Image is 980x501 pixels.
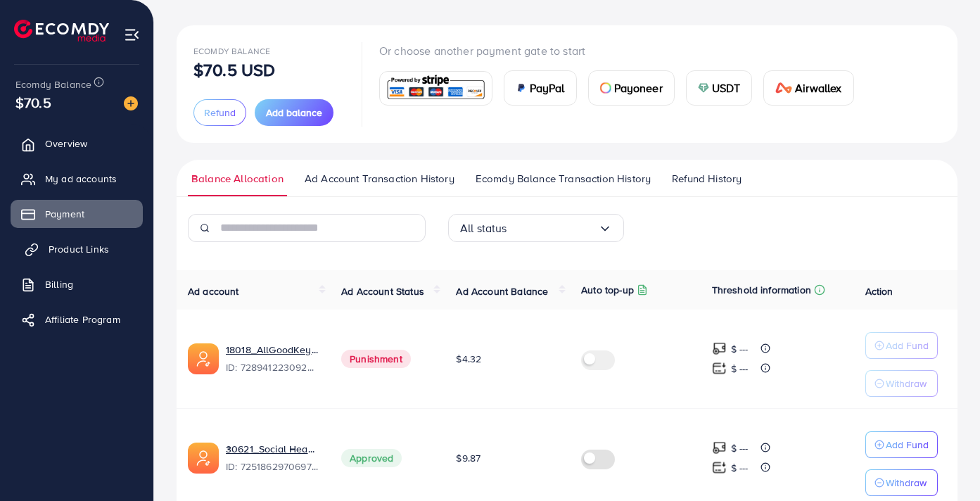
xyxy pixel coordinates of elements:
a: Affiliate Program [11,305,143,334]
span: Punishment [341,350,411,368]
span: Product Links [49,242,109,256]
span: Billing [45,277,73,291]
img: top-up amount [712,341,727,356]
p: Withdraw [886,375,927,392]
p: $70.5 USD [193,61,275,78]
span: Ad Account Status [341,284,424,298]
span: Ecomdy Balance [15,77,91,91]
a: 18018_AllGoodKeys_1697198555049 [226,343,319,357]
img: card [384,73,488,103]
span: Payoneer [614,80,663,96]
span: Overview [45,137,87,151]
p: $ --- [731,459,749,476]
button: Withdraw [865,469,938,496]
div: Search for option [448,214,624,242]
a: card [379,71,492,106]
a: cardUSDT [686,70,753,106]
a: My ad accounts [11,165,143,193]
span: Ad Account Balance [456,284,548,298]
p: Or choose another payment gate to start [379,42,865,59]
button: Add Fund [865,431,938,458]
span: Action [865,284,893,298]
span: Ecomdy Balance Transaction History [476,171,651,186]
a: cardPayoneer [588,70,675,106]
span: USDT [712,80,741,96]
span: ID: 7251862970697826305 [226,459,319,474]
p: Add Fund [886,337,929,354]
a: cardAirwallex [763,70,853,106]
span: Refund [204,106,236,120]
img: top-up amount [712,460,727,475]
span: ID: 7289412230922207233 [226,360,319,374]
span: Ad account [188,284,239,298]
p: Auto top-up [581,281,634,298]
iframe: Chat [920,438,969,490]
p: $ --- [731,440,749,457]
img: top-up amount [712,440,727,455]
span: $4.32 [456,352,481,366]
input: Search for option [507,217,598,239]
span: Affiliate Program [45,312,120,326]
img: menu [124,27,140,43]
span: Approved [341,449,402,467]
p: Threshold information [712,281,811,298]
span: PayPal [530,80,565,96]
a: Billing [11,270,143,298]
img: ic-ads-acc.e4c84228.svg [188,443,219,474]
a: 30621_Social Heaven -2_1688455929889 [226,442,319,456]
img: top-up amount [712,361,727,376]
a: Product Links [11,235,143,263]
span: $9.87 [456,451,481,465]
button: Refund [193,99,246,126]
div: <span class='underline'>18018_AllGoodKeys_1697198555049</span></br>7289412230922207233 [226,343,319,375]
span: My ad accounts [45,172,117,186]
p: $ --- [731,341,749,357]
span: Ad Account Transaction History [305,171,454,186]
span: All status [460,217,507,239]
span: Ecomdy Balance [193,45,270,57]
a: cardPayPal [504,70,577,106]
button: Add balance [255,99,333,126]
img: card [516,82,527,94]
span: Payment [45,207,84,221]
a: Payment [11,200,143,228]
span: Balance Allocation [191,171,284,186]
button: Withdraw [865,370,938,397]
a: Overview [11,129,143,158]
img: ic-ads-acc.e4c84228.svg [188,343,219,374]
p: Add Fund [886,436,929,453]
p: Withdraw [886,474,927,491]
span: Add balance [266,106,322,120]
img: card [775,82,792,94]
span: Airwallex [795,80,841,96]
img: card [600,82,611,94]
img: card [698,82,709,94]
img: logo [14,20,109,42]
span: $70.5 [15,92,51,113]
img: image [124,96,138,110]
p: $ --- [731,360,749,377]
div: <span class='underline'>30621_Social Heaven -2_1688455929889</span></br>7251862970697826305 [226,442,319,474]
span: Refund History [672,171,742,186]
button: Add Fund [865,332,938,359]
